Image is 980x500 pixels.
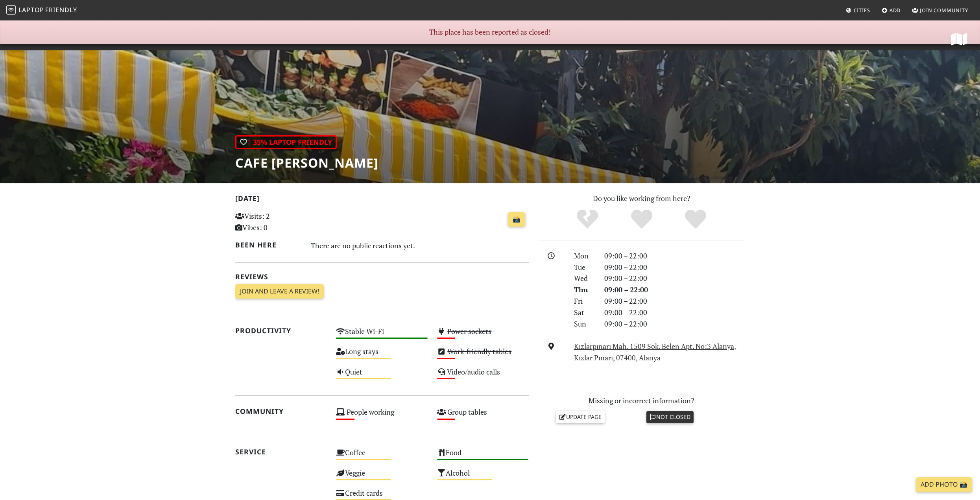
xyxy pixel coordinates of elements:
[600,307,750,318] div: 09:00 – 22:00
[447,407,487,417] s: Group tables
[447,347,511,356] s: Work-friendly tables
[878,3,904,17] a: Add
[668,208,723,230] div: Definitely!
[235,241,302,249] h2: Been here
[916,477,972,492] a: Add Photo 📸
[432,467,533,487] div: Alcohol
[331,365,432,386] div: Quiet
[600,284,750,295] div: 09:00 – 22:00
[331,446,432,466] div: Coffee
[569,318,599,330] div: Sun
[331,345,432,365] div: Long stays
[538,395,745,406] p: Missing or incorrect information?
[600,273,750,284] div: 09:00 – 22:00
[235,210,327,233] p: Visits: 2 Vibes: 0
[311,239,529,252] div: There are no public reactions yet.
[235,448,327,456] h2: Service
[569,250,599,262] div: Mon
[432,446,533,466] div: Food
[600,250,750,262] div: 09:00 – 22:00
[569,262,599,273] div: Tue
[600,295,750,307] div: 09:00 – 22:00
[235,407,327,415] h2: Community
[508,212,525,227] a: 📸
[331,467,432,487] div: Veggie
[235,327,327,335] h2: Productivity
[235,194,529,206] h2: [DATE]
[331,325,432,345] div: Stable Wi-Fi
[574,341,736,362] a: Kızlarpınarı Mah. 1509 Sok. Belen Apt. No:3 Alanya, Kızlar Pınarı, 07400, Alanya
[18,6,44,14] span: Laptop
[854,7,870,14] span: Cities
[556,411,605,423] a: Update page
[235,273,529,281] h2: Reviews
[347,407,394,417] s: People working
[569,273,599,284] div: Wed
[843,3,873,17] a: Cities
[615,208,669,230] div: Yes
[600,262,750,273] div: 09:00 – 22:00
[920,7,968,14] span: Join Community
[600,318,750,330] div: 09:00 – 22:00
[569,295,599,307] div: Fri
[235,284,324,299] a: Join and leave a review!
[447,327,491,336] s: Power sockets
[569,284,599,295] div: Thu
[235,155,378,170] h1: Cafe [PERSON_NAME]
[447,367,500,376] s: Video/audio calls
[569,307,599,318] div: Sat
[909,3,971,17] a: Join Community
[560,208,615,230] div: No
[538,193,745,204] p: Do you like working from here?
[6,5,16,15] img: LaptopFriendly
[890,7,901,14] span: Add
[235,135,337,149] div: | 35% Laptop Friendly
[646,411,694,423] a: Not closed
[6,4,77,17] a: LaptopFriendly LaptopFriendly
[45,6,77,14] span: Friendly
